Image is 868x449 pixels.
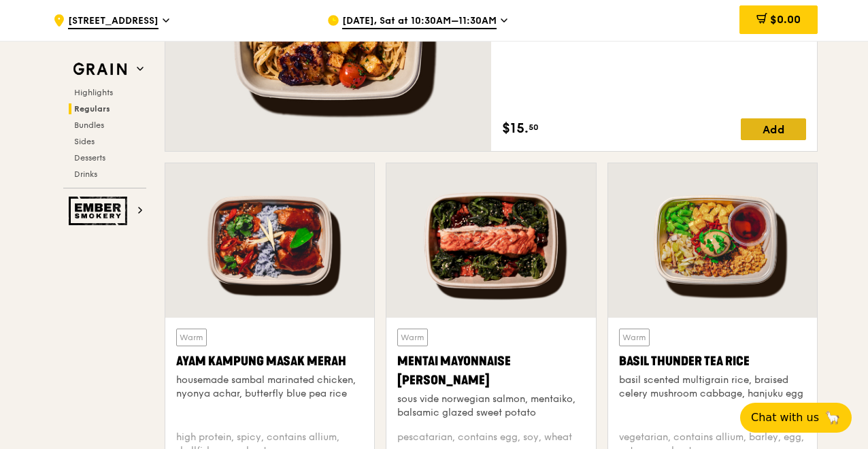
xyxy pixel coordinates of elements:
[751,410,819,426] span: Chat with us
[176,373,363,401] div: housemade sambal marinated chicken, nyonya achar, butterfly blue pea rice
[619,352,806,371] div: Basil Thunder Tea Rice
[69,197,131,225] img: Ember Smokery web logo
[69,57,131,82] img: Grain web logo
[176,352,363,371] div: Ayam Kampung Masak Merah
[619,329,650,346] div: Warm
[74,169,97,179] span: Drinks
[741,118,806,140] div: Add
[397,329,428,346] div: Warm
[74,104,110,114] span: Regulars
[74,120,104,130] span: Bundles
[529,122,539,133] span: 50
[176,329,207,346] div: Warm
[770,13,801,26] span: $0.00
[824,410,841,426] span: 🦙
[397,352,584,390] div: Mentai Mayonnaise [PERSON_NAME]
[740,403,852,433] button: Chat with us🦙
[342,14,497,29] span: [DATE], Sat at 10:30AM–11:30AM
[74,137,95,146] span: Sides
[502,118,529,139] span: $15.
[68,14,158,29] span: [STREET_ADDRESS]
[619,373,806,401] div: basil scented multigrain rice, braised celery mushroom cabbage, hanjuku egg
[74,153,105,163] span: Desserts
[397,393,584,420] div: sous vide norwegian salmon, mentaiko, balsamic glazed sweet potato
[74,88,113,97] span: Highlights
